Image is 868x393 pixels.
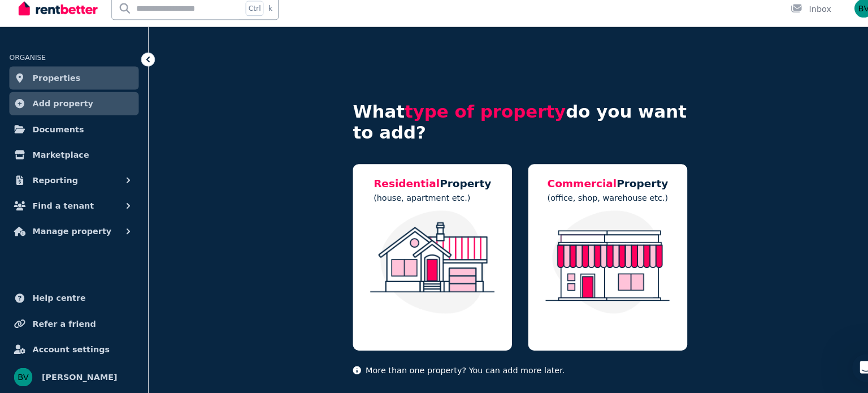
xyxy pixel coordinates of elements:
span: Residential [364,183,428,195]
span: k [261,14,265,23]
span: Marketplace [32,154,86,167]
a: Help centre [9,289,135,312]
img: Commercial Property [526,215,658,316]
span: Refer a friend [32,318,93,332]
button: Find a tenant [9,199,135,222]
span: ORGANISE [9,62,45,70]
span: 1 [853,355,862,364]
p: (house, apartment etc.) [364,197,479,208]
a: Properties [9,75,135,97]
span: Add property [32,104,91,118]
span: Ctrl [239,11,257,25]
a: Refer a friend [9,314,135,336]
span: [PERSON_NAME] [41,370,114,384]
span: Reporting [32,179,76,192]
img: Benmon Mammen Varghese [14,368,32,386]
span: Documents [32,129,82,142]
a: Add property [9,100,135,122]
a: Account settings [9,339,135,361]
button: Reporting [9,174,135,197]
img: Residential Property [355,215,487,316]
img: RentBetter [18,10,95,27]
a: Marketplace [9,149,135,172]
h5: Property [533,181,650,197]
a: Documents [9,124,135,147]
span: Account settings [32,343,107,357]
button: Manage property [9,224,135,247]
span: Manage property [32,228,108,242]
img: Benmon Mammen Varghese [832,9,850,27]
span: Commercial [533,183,600,195]
iframe: Intercom live chat [830,355,857,382]
p: More than one property? You can add more later. [344,365,669,376]
span: type of property [394,109,551,128]
h4: What do you want to add? [344,109,669,149]
h5: Property [364,181,479,197]
span: Help centre [32,293,84,307]
span: Properties [32,79,79,93]
span: Find a tenant [32,204,92,217]
div: Inbox [770,13,809,24]
p: (office, shop, warehouse etc.) [533,197,650,208]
